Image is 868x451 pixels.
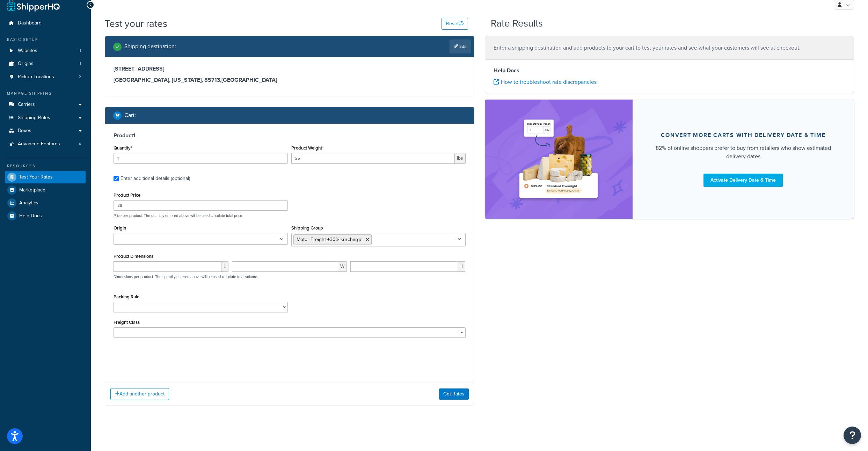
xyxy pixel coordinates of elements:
a: Activate Delivery Date & Time [703,174,783,187]
p: Price per product. The quantity entered above will be used calculate total price. [112,213,467,218]
h3: Product 1 [114,132,466,139]
span: Pickup Locations [18,74,54,80]
input: 0.0 [114,153,288,163]
a: Dashboard [5,17,86,30]
span: W [338,261,347,272]
a: Websites1 [5,44,86,57]
label: Product Dimensions [114,254,153,259]
h3: [GEOGRAPHIC_DATA], [US_STATE], 85713 , [GEOGRAPHIC_DATA] [114,77,466,83]
h4: Help Docs [494,66,846,75]
a: Advanced Features4 [5,138,86,151]
span: L [221,261,228,272]
li: Advanced Features [5,138,86,151]
span: Motor Freight +30% surcharge [297,236,363,243]
li: Pickup Locations [5,71,86,83]
a: Marketplace [5,184,86,196]
span: Shipping Rules [18,115,50,121]
button: Add another product [110,388,169,400]
h2: Shipping destination : [124,43,176,50]
div: Enter additional details (optional) [121,174,190,183]
div: 82% of online shoppers prefer to buy from retailers who show estimated delivery dates [649,144,838,161]
button: Open Resource Center [844,427,861,444]
p: Dimensions per product. The quantity entered above will be used calculate total volume. [112,274,258,279]
label: Packing Rule [114,294,139,299]
img: feature-image-ddt-36eae7f7280da8017bfb280eaccd9c446f90b1fe08728e4019434db127062ab4.png [515,110,602,208]
a: Analytics [5,197,86,209]
span: Test Your Rates [19,174,53,180]
h2: Cart : [124,112,136,118]
span: Help Docs [19,213,42,219]
div: Manage Shipping [5,90,86,96]
span: Carriers [18,102,35,108]
span: Origins [18,61,34,67]
li: Websites [5,44,86,57]
a: Origins1 [5,57,86,70]
label: Freight Class [114,320,140,325]
a: Pickup Locations2 [5,71,86,83]
a: Help Docs [5,210,86,222]
a: Boxes [5,124,86,137]
p: Enter a shipping destination and add products to your cart to test your rates and see what your c... [494,43,846,53]
button: Reset [442,18,468,30]
span: H [457,261,465,272]
h1: Test your rates [105,17,167,30]
div: Resources [5,163,86,169]
span: Websites [18,48,37,54]
label: Shipping Group [291,225,323,231]
span: 1 [80,61,81,67]
li: Origins [5,57,86,70]
span: 1 [80,48,81,54]
label: Product Weight* [291,145,323,151]
label: Quantity* [114,145,132,151]
span: 4 [79,141,81,147]
span: Dashboard [18,20,42,26]
input: Enter additional details (optional) [114,176,119,181]
a: How to troubleshoot rate discrepancies [494,78,597,86]
span: Analytics [19,200,38,206]
input: 0.00 [291,153,455,163]
a: Carriers [5,98,86,111]
h3: [STREET_ADDRESS] [114,65,466,72]
div: Basic Setup [5,37,86,43]
h2: Rate Results [491,18,543,29]
span: Advanced Features [18,141,60,147]
a: Shipping Rules [5,111,86,124]
span: lbs [455,153,466,163]
a: Edit [450,39,471,53]
button: Get Rates [439,388,469,400]
span: Marketplace [19,187,45,193]
label: Product Price [114,192,140,198]
span: Boxes [18,128,31,134]
span: 2 [79,74,81,80]
div: Convert more carts with delivery date & time [661,132,825,139]
label: Origin [114,225,126,231]
a: Test Your Rates [5,171,86,183]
